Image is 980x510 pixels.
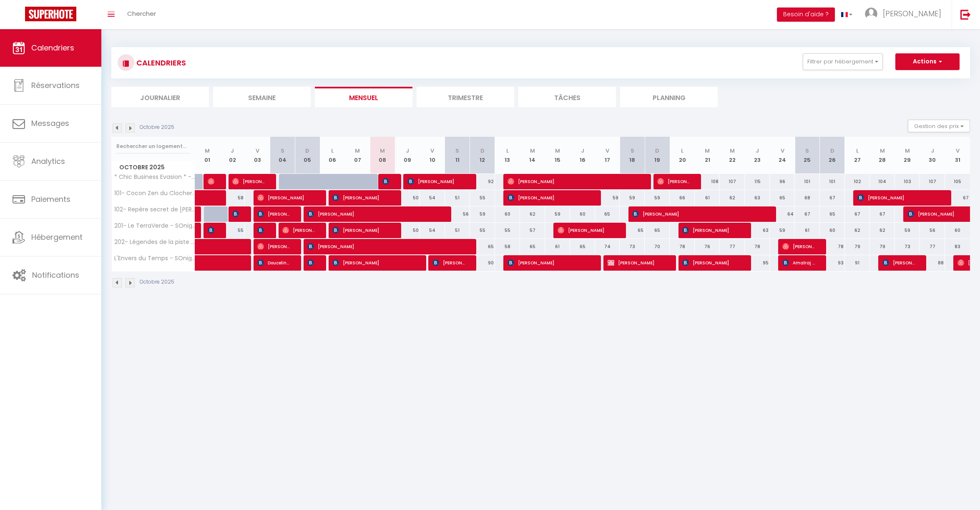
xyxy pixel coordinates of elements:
div: 54 [420,223,445,238]
div: 54 [420,190,445,206]
span: [PERSON_NAME] [307,206,441,222]
span: [PERSON_NAME] [307,239,466,254]
th: 22 [720,137,745,174]
div: 63 [745,223,770,238]
th: 11 [445,137,470,174]
abbr: S [281,147,284,155]
abbr: D [655,147,659,155]
abbr: M [730,147,735,155]
th: 03 [245,137,270,174]
th: 25 [795,137,820,174]
th: 08 [370,137,395,174]
div: 59 [895,223,920,238]
div: 73 [620,239,645,254]
span: Amalraj Mariyayakappu [782,255,816,271]
abbr: V [430,147,434,155]
th: 07 [345,137,370,174]
div: 61 [695,190,720,206]
div: 105 [945,174,970,189]
div: 61 [545,239,570,254]
span: [PERSON_NAME] [257,190,316,206]
div: 58 [495,239,520,254]
div: 50 [395,190,420,206]
div: 91 [845,255,870,271]
button: Actions [895,53,960,70]
span: [PERSON_NAME] [558,222,616,238]
div: 93 [820,255,845,271]
span: [PERSON_NAME] [508,255,591,271]
div: 104 [870,174,895,189]
abbr: J [231,147,234,155]
div: 78 [670,239,695,254]
span: L'Envers du Temps - SOnights [113,255,196,261]
div: 95 [745,255,770,271]
th: 31 [945,137,970,174]
div: 108 [695,174,720,189]
div: 102 [845,174,870,189]
th: 15 [545,137,570,174]
div: 67 [795,206,820,222]
abbr: M [205,147,210,155]
abbr: L [506,147,509,155]
div: 65 [470,239,495,254]
span: [PERSON_NAME] [282,222,316,238]
div: 62 [870,223,895,238]
div: 55 [470,223,495,238]
div: 65 [620,223,645,238]
div: 51 [445,190,470,206]
div: 65 [645,223,670,238]
div: 59 [545,206,570,222]
span: 201- Le TerraVerde - SOnights [113,223,196,229]
div: 77 [920,239,945,254]
div: 55 [495,223,520,238]
span: Hébergement [31,232,83,242]
div: 73 [895,239,920,254]
th: 05 [295,137,320,174]
span: Analytics [31,156,65,166]
th: 18 [620,137,645,174]
div: 78 [745,239,770,254]
span: [PERSON_NAME] [332,190,391,206]
div: 55 [470,190,495,206]
span: [PERSON_NAME] [232,173,266,189]
span: [PERSON_NAME] [657,173,691,189]
abbr: M [880,147,885,155]
abbr: J [581,147,584,155]
div: 103 [895,174,920,189]
span: [PERSON_NAME] [508,190,591,206]
div: 60 [570,206,595,222]
th: 26 [820,137,845,174]
span: * Chic Business Evasion * - SOnights [113,174,196,180]
li: Mensuel [315,87,412,107]
span: [PERSON_NAME] [508,173,641,189]
div: 68 [795,190,820,206]
img: ... [865,8,877,20]
span: Douceline Keophilalay [257,255,291,271]
th: 06 [320,137,345,174]
abbr: J [756,147,759,155]
span: [PERSON_NAME] [682,222,741,238]
div: 115 [745,174,770,189]
th: 20 [670,137,695,174]
th: 21 [695,137,720,174]
div: 65 [570,239,595,254]
div: 57 [520,223,545,238]
div: 62 [845,223,870,238]
span: Calendriers [31,43,74,53]
span: Chercher [127,9,156,18]
div: 107 [920,174,945,189]
span: [PERSON_NAME] [208,173,216,189]
abbr: D [830,147,834,155]
th: 01 [195,137,220,174]
th: 28 [870,137,895,174]
th: 16 [570,137,595,174]
th: 29 [895,137,920,174]
span: Messages [31,118,69,128]
div: 56 [920,223,945,238]
abbr: M [380,147,385,155]
span: [PERSON_NAME] [382,173,391,189]
div: 96 [770,174,795,189]
abbr: D [480,147,485,155]
span: [PERSON_NAME] [883,8,941,19]
abbr: S [631,147,634,155]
